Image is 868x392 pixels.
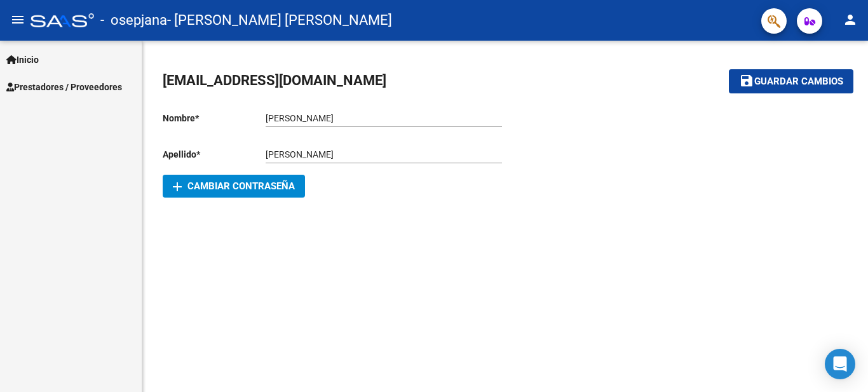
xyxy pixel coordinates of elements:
span: [EMAIL_ADDRESS][DOMAIN_NAME] [163,72,386,88]
button: Cambiar Contraseña [163,175,305,198]
span: Cambiar Contraseña [173,180,295,192]
button: Guardar cambios [729,69,853,93]
mat-icon: menu [10,12,25,27]
span: Prestadores / Proveedores [6,80,122,94]
div: Open Intercom Messenger [825,349,855,379]
span: Inicio [6,53,39,67]
mat-icon: add [170,179,185,194]
mat-icon: save [739,73,754,88]
p: Nombre [163,111,266,125]
span: - osepjana [100,6,167,34]
p: Apellido [163,147,266,161]
span: Guardar cambios [754,76,843,88]
span: - [PERSON_NAME] [PERSON_NAME] [167,6,392,34]
mat-icon: person [843,12,858,27]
